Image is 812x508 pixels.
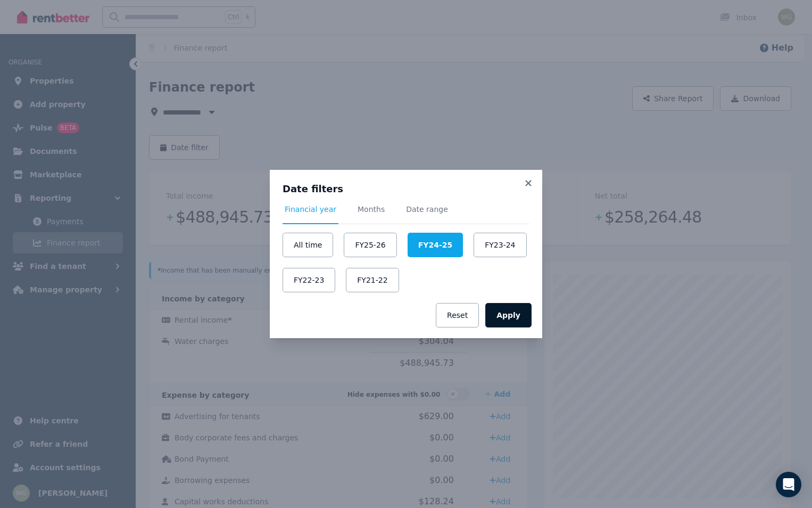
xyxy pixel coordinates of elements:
[283,204,529,224] nav: Tabs
[485,303,532,327] button: Apply
[436,303,479,327] button: Reset
[408,233,463,257] button: FY24-25
[285,204,336,215] span: Financial year
[283,268,335,292] button: FY22-23
[358,204,385,215] span: Months
[344,233,396,257] button: FY25-26
[406,204,448,215] span: Date range
[283,183,529,195] h3: Date filters
[776,472,801,497] div: Open Intercom Messenger
[283,233,333,257] button: All time
[346,268,399,292] button: FY21-22
[474,233,526,257] button: FY23-24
